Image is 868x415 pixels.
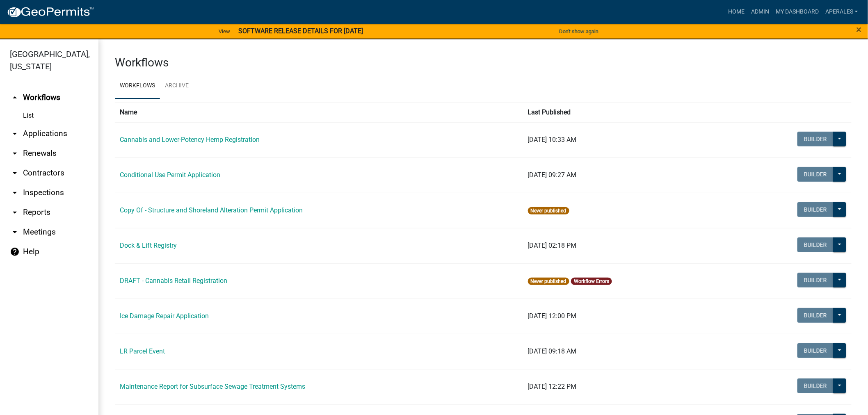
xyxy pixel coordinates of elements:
[797,343,834,358] button: Builder
[10,148,20,158] i: arrow_drop_down
[528,347,577,355] span: [DATE] 09:18 AM
[857,25,862,34] button: Close
[528,171,577,179] span: [DATE] 09:27 AM
[748,4,772,20] a: Admin
[797,237,834,252] button: Builder
[725,4,748,20] a: Home
[528,207,569,214] span: Never published
[10,93,20,103] i: arrow_drop_up
[115,56,852,70] h3: Workflows
[797,202,834,217] button: Builder
[10,188,20,198] i: arrow_drop_down
[120,312,209,320] a: Ice Damage Repair Application
[528,312,577,320] span: [DATE] 12:00 PM
[10,227,20,237] i: arrow_drop_down
[797,273,834,287] button: Builder
[10,207,20,217] i: arrow_drop_down
[120,171,220,179] a: Conditional Use Permit Application
[115,73,160,99] a: Workflows
[238,27,363,35] strong: SOFTWARE RELEASE DETAILS FOR [DATE]
[772,4,822,20] a: My Dashboard
[120,206,303,214] a: Copy Of - Structure and Shoreland Alteration Permit Application
[528,383,577,390] span: [DATE] 12:22 PM
[857,24,862,35] span: ×
[574,278,609,284] a: Workflow Errors
[523,102,730,122] th: Last Published
[797,167,834,182] button: Builder
[797,379,834,393] button: Builder
[528,242,577,249] span: [DATE] 02:18 PM
[556,25,602,38] button: Don't show again
[120,136,260,144] a: Cannabis and Lower-Potency Hemp Registration
[10,247,20,257] i: help
[797,132,834,146] button: Builder
[160,73,194,99] a: Archive
[120,277,227,285] a: DRAFT - Cannabis Retail Registration
[10,129,20,139] i: arrow_drop_down
[528,136,577,144] span: [DATE] 10:33 AM
[120,242,177,249] a: Dock & Lift Registry
[115,102,523,122] th: Name
[822,4,861,20] a: aperales
[120,347,165,355] a: LR Parcel Event
[120,383,305,390] a: Maintenance Report for Subsurface Sewage Treatment Systems
[528,278,569,285] span: Never published
[10,168,20,178] i: arrow_drop_down
[797,308,834,323] button: Builder
[215,25,233,38] a: View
